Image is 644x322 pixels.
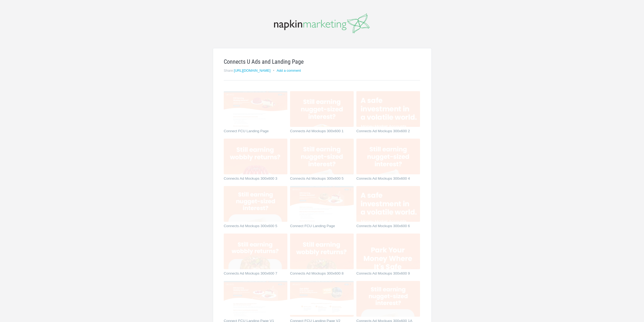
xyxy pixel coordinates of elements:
a: Connects Ad Mockups 300x600 6 [356,224,414,230]
a: Connects Ad Mockups 300x600 8 [290,272,347,277]
img: napkinmarketing-logo_20160520102043.png [274,13,370,34]
img: napkinmarketing_4eaos6_thumb.jpg [356,186,420,222]
img: napkinmarketing_dyzhvu_thumb.jpg [290,234,354,269]
img: napkinmarketing_aj6tug_thumb.jpg [224,281,287,317]
a: [URL][DOMAIN_NAME] [234,69,270,73]
h1: Connects U Ads and Landing Page [224,59,420,65]
a: Connects Ad Mockups 300x600 5 [224,224,281,230]
img: napkinmarketing_aauka9_thumb.jpg [356,281,420,317]
a: Add a comment [277,69,301,73]
img: napkinmarketing_h4zfhq_thumb.jpg [290,139,354,174]
a: Connects Ad Mockups 300x600 7 [224,272,281,277]
img: napkinmarketing_jhec9v_thumb.jpg [224,91,287,127]
img: napkinmarketing_feytlv_thumb.jpg [224,139,287,174]
a: Connect FCU Landing Page [290,224,347,230]
a: Connects Ad Mockups 300x600 1 [290,129,347,135]
img: napkinmarketing_d1lk6v_thumb.jpg [224,234,287,269]
a: Connects Ad Mockups 300x600 5 [290,177,347,182]
small: • [273,69,274,73]
a: Connects Ad Mockups 300x600 3 [224,177,281,182]
a: Connects Ad Mockups 300x600 9 [356,272,414,277]
a: Connects Ad Mockups 300x600 4 [356,177,414,182]
img: napkinmarketing_qqpysr_thumb.jpg [356,91,420,127]
img: napkinmarketing_6izev7_thumb.jpg [356,139,420,174]
a: Connect FCU Landing Page [224,129,281,135]
a: Connects Ad Mockups 300x600 2 [356,129,414,135]
h2: Share: [224,69,420,72]
img: napkinmarketing_ulmta1_thumb.jpg [356,234,420,269]
img: napkinmarketing_8k95d6_thumb.jpg [290,281,354,317]
img: napkinmarketing_gztfj9_thumb.jpg [290,91,354,127]
img: napkinmarketing_z7asi2_thumb.jpg [290,186,354,222]
img: napkinmarketing_yktqnv_thumb.jpg [224,186,287,222]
